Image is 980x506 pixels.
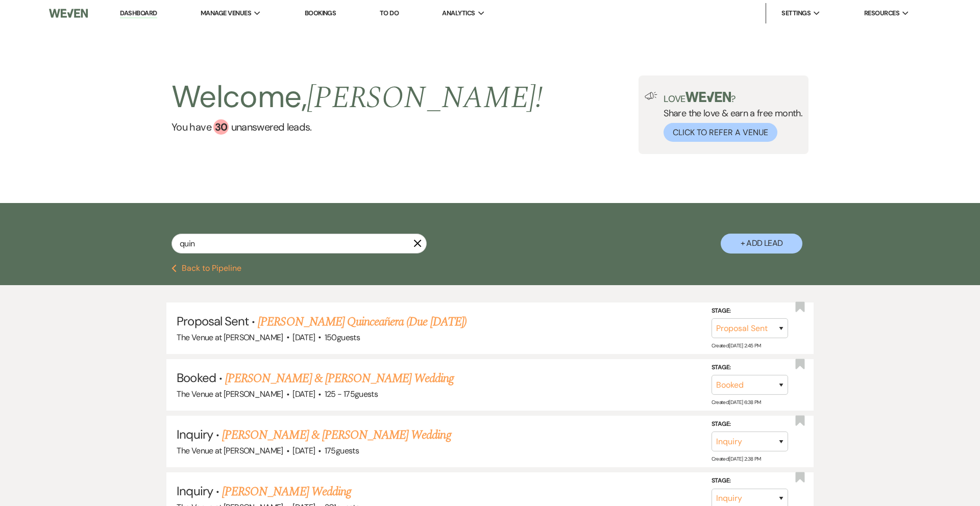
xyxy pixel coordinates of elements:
span: 175 guests [325,445,359,456]
span: Inquiry [177,483,212,499]
a: Dashboard [120,9,157,18]
span: [DATE] [292,332,315,343]
a: Bookings [305,9,336,17]
img: weven-logo-green.svg [685,92,731,102]
img: loud-speaker-illustration.svg [645,92,657,100]
a: [PERSON_NAME] Wedding [222,483,351,501]
span: [DATE] [292,389,315,399]
label: Stage: [712,419,788,430]
span: Analytics [442,8,475,18]
button: + Add Lead [721,234,802,254]
button: Back to Pipeline [171,264,241,272]
span: 125 - 175 guests [325,389,378,399]
span: Created: [DATE] 6:38 PM [712,399,761,406]
span: 150 guests [325,332,360,343]
img: Weven Logo [49,3,88,24]
label: Stage: [712,362,788,373]
h2: Welcome, [171,75,543,119]
label: Stage: [712,475,788,487]
a: [PERSON_NAME] & [PERSON_NAME] Wedding [222,426,451,444]
button: Click to Refer a Venue [664,123,777,142]
span: Inquiry [177,426,212,442]
span: Booked [177,370,215,386]
span: Settings [781,8,811,18]
span: [PERSON_NAME] ! [307,74,543,121]
a: You have 30 unanswered leads. [171,119,543,135]
span: [DATE] [292,445,315,456]
span: The Venue at [PERSON_NAME] [177,389,283,399]
span: The Venue at [PERSON_NAME] [177,445,283,456]
div: Share the love & earn a free month. [657,92,802,142]
span: Created: [DATE] 2:38 PM [712,456,761,462]
a: [PERSON_NAME] Quinceañera (Due [DATE]) [258,313,467,331]
p: Love ? [664,92,802,104]
label: Stage: [712,305,788,316]
span: The Venue at [PERSON_NAME] [177,332,283,343]
div: 30 [213,119,229,135]
span: Resources [864,8,899,18]
input: Search by name, event date, email address or phone number [171,234,427,254]
a: [PERSON_NAME] & [PERSON_NAME] Wedding [225,369,454,388]
span: Proposal Sent [177,313,249,329]
a: To Do [380,9,399,17]
span: Created: [DATE] 2:45 PM [712,342,761,349]
span: Manage Venues [201,8,251,18]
